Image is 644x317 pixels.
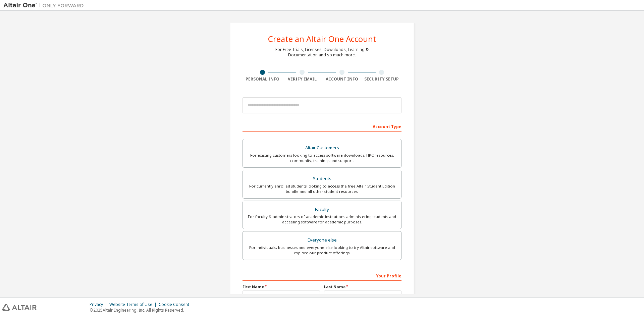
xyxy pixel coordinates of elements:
label: Last Name [324,284,401,289]
p: © 2025 Altair Engineering, Inc. All Rights Reserved. [90,307,193,313]
div: Create an Altair One Account [268,35,376,43]
div: Students [247,174,397,183]
div: Account Info [322,76,362,82]
img: Altair One [3,2,87,9]
div: Everyone else [247,235,397,245]
div: Personal Info [243,76,282,82]
div: Website Terms of Use [109,302,159,307]
div: For existing customers looking to access software downloads, HPC resources, community, trainings ... [247,153,397,163]
div: For individuals, businesses and everyone else looking to try Altair software and explore our prod... [247,245,397,256]
div: For faculty & administrators of academic institutions administering students and accessing softwa... [247,214,397,225]
div: Your Profile [243,270,401,281]
div: Altair Customers [247,143,397,153]
div: Cookie Consent [159,302,193,307]
div: Verify Email [282,76,322,82]
label: First Name [243,284,320,289]
img: altair_logo.svg [2,304,37,311]
div: Security Setup [362,76,402,82]
div: For Free Trials, Licenses, Downloads, Learning & Documentation and so much more. [275,47,369,58]
div: Account Type [243,121,401,131]
div: For currently enrolled students looking to access the free Altair Student Edition bundle and all ... [247,183,397,194]
div: Privacy [90,302,109,307]
div: Faculty [247,205,397,214]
